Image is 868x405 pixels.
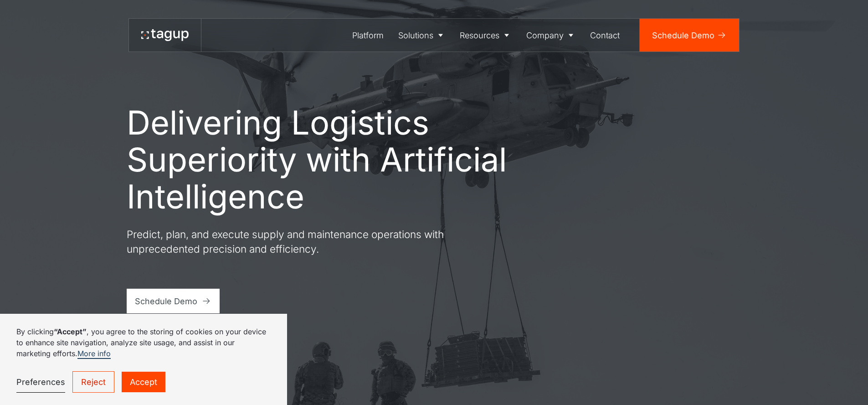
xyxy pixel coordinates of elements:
[391,19,453,52] a: Solutions
[398,29,433,42] div: Solutions
[640,19,739,52] a: Schedule Demo
[352,29,384,42] div: Platform
[345,19,391,52] a: Platform
[54,327,87,336] strong: “Accept”
[519,19,583,52] a: Company
[526,29,564,42] div: Company
[453,19,519,52] a: Resources
[127,289,220,313] a: Schedule Demo
[77,349,111,359] a: More info
[72,371,114,393] a: Reject
[583,19,627,52] a: Contact
[590,29,620,42] div: Contact
[122,372,165,392] a: Accept
[16,326,271,359] p: By clicking , you agree to the storing of cookies on your device to enhance site navigation, anal...
[460,29,499,42] div: Resources
[135,295,197,307] div: Schedule Demo
[127,227,455,256] p: Predict, plan, and execute supply and maintenance operations with unprecedented precision and eff...
[16,372,65,393] a: Preferences
[652,29,714,42] div: Schedule Demo
[127,104,509,215] h1: Delivering Logistics Superiority with Artificial Intelligence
